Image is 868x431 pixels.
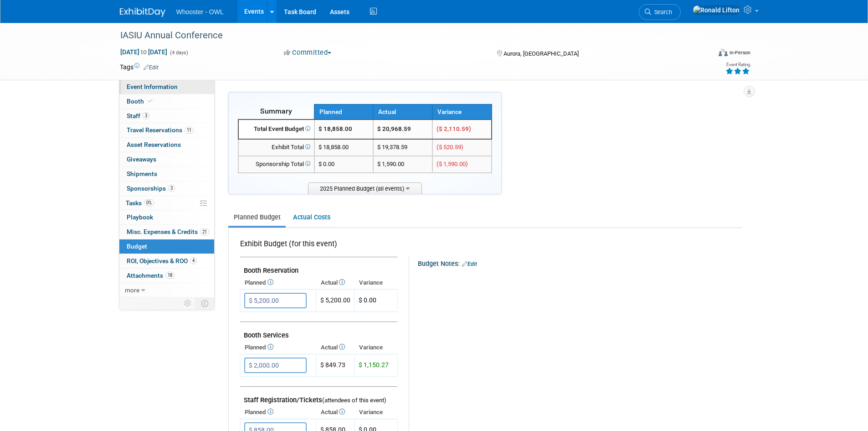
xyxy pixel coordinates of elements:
[119,196,214,210] a: Tasks0%
[176,8,224,16] span: Whooster - OWL
[240,341,316,354] th: Planned
[127,243,147,250] span: Budget
[127,228,209,235] span: Misc. Expenses & Credits
[462,261,477,267] a: Edit
[119,123,214,137] a: Travel Reservations11
[437,125,471,132] span: ($ 2,110.59)
[281,48,335,57] button: Committed
[316,406,354,419] th: Actual
[120,8,165,17] img: ExhibitDay
[240,276,316,289] th: Planned
[143,112,149,119] span: 3
[168,185,175,192] span: 3
[322,397,386,404] span: (attendees of this event)
[119,152,214,166] a: Giveaways
[316,341,354,354] th: Actual
[320,296,350,304] span: $ 5,200.00
[242,125,310,134] div: Total Event Budget
[119,167,214,181] a: Shipments
[729,49,750,56] div: In-Person
[318,161,334,167] span: $ 0.00
[195,297,214,309] td: Toggle Event Tabs
[127,272,175,279] span: Attachments
[120,62,159,72] td: Tags
[119,138,214,152] a: Asset Reservations
[148,99,153,104] i: Booth reservation complete
[126,199,154,207] span: Tasks
[639,4,681,20] a: Search
[240,406,316,419] th: Planned
[127,257,197,265] span: ROI, Objectives & ROO
[725,62,750,67] div: Event Rating
[373,119,432,139] td: $ 20,968.59
[373,139,432,156] td: $ 19,378.59
[657,47,751,61] div: Event Format
[127,141,181,148] span: Asset Reservations
[359,296,376,304] span: $ 0.00
[437,161,468,167] span: ($ 1,590.00)
[127,156,156,163] span: Giveaways
[190,257,197,264] span: 4
[119,109,214,123] a: Staff3
[242,143,310,152] div: Exhibit Total
[117,27,697,44] div: IASIU Annual Conference
[318,125,352,132] span: $ 18,858.00
[240,239,394,254] div: Exhibit Budget (for this event)
[119,239,214,254] a: Budget
[127,185,175,192] span: Sponsorships
[119,182,214,196] a: Sponsorships3
[432,104,492,119] th: Variance
[119,254,214,268] a: ROI, Objectives & ROO4
[260,107,292,115] span: Summary
[354,341,397,354] th: Variance
[119,94,214,109] a: Booth
[165,272,175,279] span: 18
[316,276,354,289] th: Actual
[308,182,422,194] span: 2025 Planned Budget (all events)
[359,361,389,369] span: $ 1,150.27
[144,64,159,71] a: Edit
[180,297,196,309] td: Personalize Event Tab Strip
[316,354,354,377] td: $ 849.73
[354,276,397,289] th: Variance
[240,387,397,406] td: Staff Registration/Tickets
[242,160,310,169] div: Sponsorship Total
[144,199,154,206] span: 0%
[125,286,139,294] span: more
[119,225,214,239] a: Misc. Expenses & Credits21
[240,257,397,277] td: Booth Reservation
[288,209,335,226] a: Actual Costs
[127,213,153,221] span: Playbook
[373,104,432,119] th: Actual
[318,144,349,151] span: $ 18,858.00
[200,228,209,235] span: 21
[127,112,149,119] span: Staff
[240,322,397,342] td: Booth Services
[169,50,188,56] span: (4 days)
[127,83,178,90] span: Event Information
[120,48,168,56] span: [DATE] [DATE]
[503,50,579,57] span: Aurora, [GEOGRAPHIC_DATA]
[437,144,463,151] span: ($ 520.59)
[127,126,194,134] span: Travel Reservations
[119,283,214,297] a: more
[139,48,148,56] span: to
[127,98,154,105] span: Booth
[119,210,214,224] a: Playbook
[373,156,432,173] td: $ 1,590.00
[119,80,214,94] a: Event Information
[354,406,397,419] th: Variance
[228,209,286,226] a: Planned Budget
[693,5,740,15] img: Ronald Lifton
[185,127,194,134] span: 11
[719,49,728,56] img: Format-Inperson.png
[127,170,157,177] span: Shipments
[314,104,374,119] th: Planned
[418,257,741,269] div: Budget Notes:
[651,9,672,16] span: Search
[119,269,214,283] a: Attachments18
